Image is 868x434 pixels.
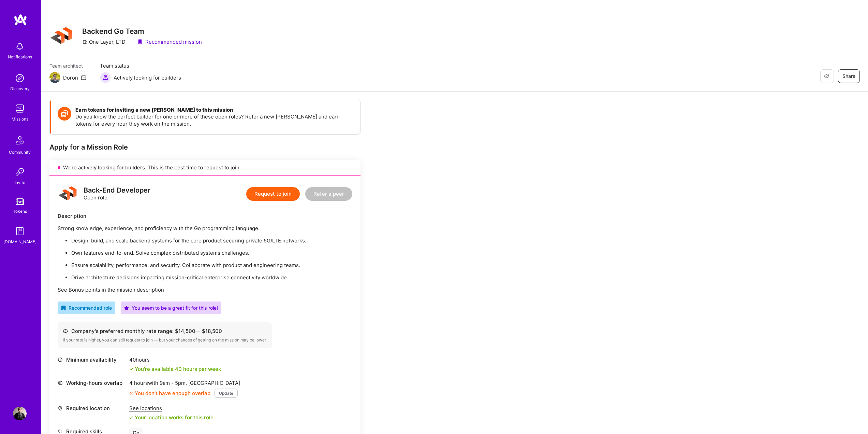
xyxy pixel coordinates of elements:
div: · [132,38,134,45]
div: 40 hours [129,356,221,363]
div: Recommended mission [137,38,202,45]
button: Share [838,69,860,83]
i: icon Mail [81,75,86,80]
i: icon CompanyGray [82,39,88,45]
i: icon Check [129,416,133,420]
button: Request to join [246,187,300,201]
div: Community [9,149,31,156]
a: User Avatar [11,407,28,420]
div: Working-hours overlap [58,379,126,387]
div: Notifications [8,53,32,60]
div: [DOMAIN_NAME] [3,238,36,245]
span: Team status [100,62,181,69]
i: icon PurpleRibbon [137,39,143,45]
div: Your location works for this role [129,414,214,421]
p: Own features end-to-end. Solve complex distributed systems challenges. [71,249,352,256]
i: icon Cash [63,328,68,334]
div: Invite [15,179,25,186]
div: Missions [12,115,28,123]
div: Minimum availability [58,356,126,363]
div: Tokens [13,208,27,215]
div: 4 hours with [GEOGRAPHIC_DATA] [129,379,240,387]
i: icon RecommendedBadge [61,306,66,310]
img: User Avatar [13,407,27,420]
i: icon Check [129,367,133,371]
img: Invite [13,165,27,179]
img: Actively looking for builders [100,72,111,83]
div: Apply for a Mission Role [49,143,361,152]
div: Doron [63,74,78,81]
img: logo [14,14,27,26]
div: One Layer, LTD [82,38,126,45]
p: Drive architecture decisions impacting mission-critical enterprise connectivity worldwide. [71,274,352,281]
p: Ensure scalability, performance, and security. Collaborate with product and engineering teams. [71,262,352,269]
p: Do you know the perfect builder for one or more of these open roles? Refer a new [PERSON_NAME] an... [75,113,353,127]
div: Back-End Developer [84,187,150,194]
div: Open role [84,187,150,201]
img: teamwork [13,102,27,115]
i: icon PurpleStar [124,306,129,310]
h4: Earn tokens for inviting a new [PERSON_NAME] to this mission [75,107,353,113]
div: Company's preferred monthly rate range: $ 14,500 — $ 18,500 [63,327,267,335]
i: icon Location [58,406,63,411]
p: Strong knowledge, experience, and proficiency with the Go programming language. [58,225,352,232]
div: Required location [58,405,126,412]
span: Actively looking for builders [114,74,181,81]
span: Team architect [49,62,86,69]
span: Share [842,73,855,80]
i: icon CloseOrange [129,391,133,395]
img: tokens [16,198,24,205]
img: bell [13,40,27,53]
img: Community [12,132,28,149]
div: We’re actively looking for builders. This is the best time to request to join. [49,160,361,176]
div: See locations [129,405,214,412]
span: 9am - 5pm , [158,380,188,386]
img: Token icon [58,107,71,121]
div: If your rate is higher, you can still request to join — but your chances of getting on the missio... [63,337,267,343]
p: Design, build, and scale backend systems for the core product securing private 5G/LTE networks. [71,237,352,244]
img: logo [58,184,78,204]
p: See Bonus points in the mission description [58,286,352,293]
i: icon World [58,380,63,386]
div: Discovery [10,85,30,92]
div: You're available 40 hours per week [129,365,221,373]
div: Description [58,212,352,220]
i: icon Tag [58,429,63,434]
div: Recommended role [61,304,112,311]
img: Team Architect [49,72,60,83]
i: icon EyeClosed [824,73,829,79]
button: Update [215,389,238,398]
div: You don’t have enough overlap [129,390,210,397]
img: discovery [13,71,27,85]
img: Company Logo [49,24,74,48]
button: Refer a peer [305,187,352,201]
i: icon Clock [58,357,63,362]
h3: Backend Go Team [82,27,202,36]
div: You seem to be a great fit for this role! [124,304,218,311]
img: guide book [13,224,27,238]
